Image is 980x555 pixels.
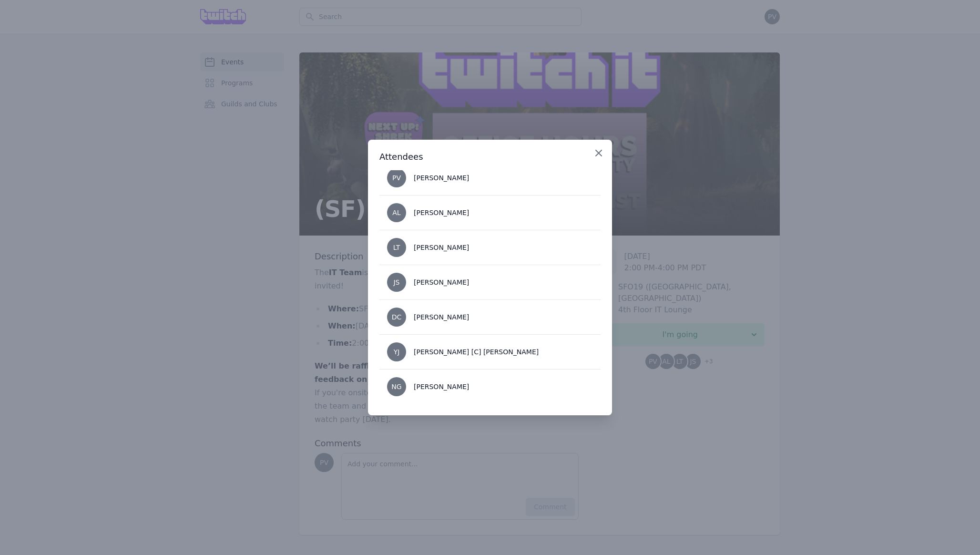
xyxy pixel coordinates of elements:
[391,383,401,390] span: NG
[414,347,539,357] div: [PERSON_NAME] [C] [PERSON_NAME]
[414,382,469,391] div: [PERSON_NAME]
[379,151,601,163] h3: Attendees
[394,349,400,355] span: YJ
[414,208,469,217] div: [PERSON_NAME]
[414,173,469,183] div: [PERSON_NAME]
[392,209,400,216] span: AL
[393,244,400,251] span: LT
[392,175,401,181] span: PV
[414,243,469,252] div: [PERSON_NAME]
[393,279,399,286] span: JS
[414,312,469,322] div: [PERSON_NAME]
[392,314,402,320] span: DC
[414,277,469,287] div: [PERSON_NAME]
